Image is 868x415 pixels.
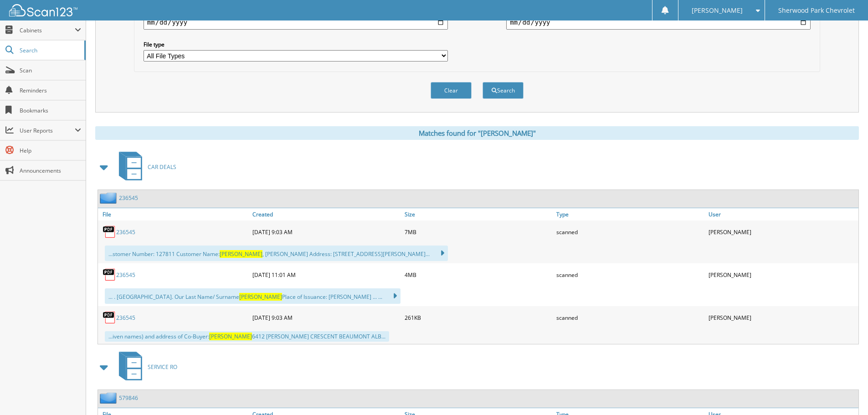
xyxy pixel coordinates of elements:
[9,4,77,16] img: scan123-logo-white.svg
[822,371,868,415] iframe: Chat Widget
[103,311,116,324] img: PDF.png
[554,223,706,241] div: scanned
[95,126,859,140] div: Matches found for "[PERSON_NAME]"
[778,8,855,13] span: Sherwood Park Chevrolet
[105,331,389,342] div: ...iven names) and address of Co-Buyer: 6412 [PERSON_NAME] CRESCENT BEAUMONT ALB...
[100,192,119,204] img: folder2.png
[250,266,402,284] div: [DATE] 11:01 AM
[103,225,116,239] img: PDF.png
[706,266,858,284] div: [PERSON_NAME]
[250,223,402,241] div: [DATE] 9:03 AM
[20,46,80,54] span: Search
[554,308,706,327] div: scanned
[20,147,81,154] span: Help
[402,308,555,327] div: 261KB
[20,167,81,174] span: Announcements
[554,208,706,220] a: Type
[20,107,81,114] span: Bookmarks
[483,82,524,99] button: Search
[20,127,75,134] span: User Reports
[706,208,858,220] a: User
[116,314,135,322] a: 236545
[103,268,116,282] img: PDF.png
[148,163,176,171] span: CAR DEALS
[20,26,75,34] span: Cabinets
[105,246,448,261] div: ...stomer Number: 127811 Customer Name: , [PERSON_NAME] Address: [STREET_ADDRESS][PERSON_NAME]...
[119,394,138,402] a: 579846
[209,333,252,340] span: [PERSON_NAME]
[706,223,858,241] div: [PERSON_NAME]
[119,194,138,202] a: 236545
[100,392,119,404] img: folder2.png
[113,149,176,185] a: CAR DEALS
[692,8,743,13] span: [PERSON_NAME]
[144,15,448,30] input: start
[144,41,448,48] label: File type
[116,271,135,279] a: 236545
[116,228,135,236] a: 236545
[431,82,472,99] button: Clear
[554,266,706,284] div: scanned
[220,250,262,258] span: [PERSON_NAME]
[20,67,81,74] span: Scan
[239,293,282,301] span: [PERSON_NAME]
[402,208,555,220] a: Size
[402,266,555,284] div: 4MB
[105,288,401,304] div: ... . [GEOGRAPHIC_DATA]. Our Last Name/ Surname Place of Issuance: [PERSON_NAME] ... ...
[20,87,81,94] span: Reminders
[250,208,402,220] a: Created
[98,208,250,220] a: File
[506,15,811,30] input: end
[706,308,858,327] div: [PERSON_NAME]
[148,363,177,371] span: SERVICE RO
[402,223,555,241] div: 7MB
[250,308,402,327] div: [DATE] 9:03 AM
[113,349,177,385] a: SERVICE RO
